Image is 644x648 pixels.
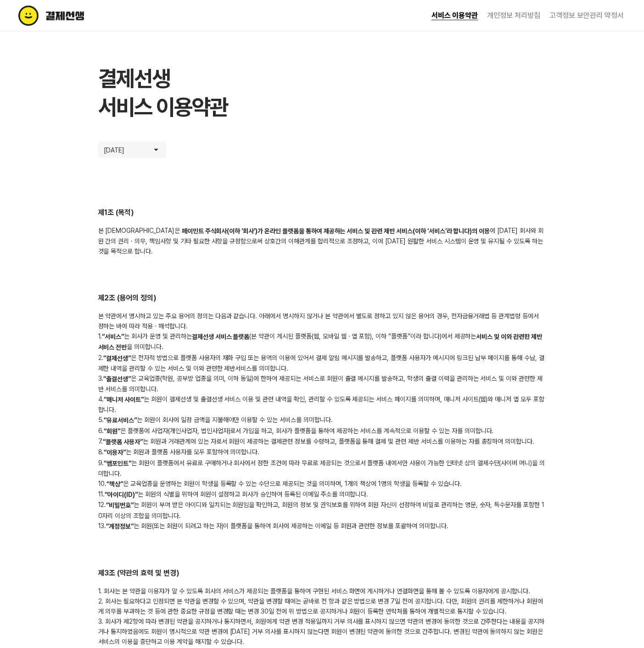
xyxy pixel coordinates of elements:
a: 개인정보 처리방침 [487,11,540,20]
div: 본 [DEMOGRAPHIC_DATA]은 에 [DATE] 회사와 회원 간의 권리 · 의무, 책임사항 및 기타 필요한 사항을 규정함으로써 상호간의 이해관계를 합리적으로 조정하고,... [98,225,546,256]
h2: 제3조 (약관의 효력 및 변경) [98,568,546,579]
b: “결제선생” [103,355,131,362]
div: 본 약관에서 명시하고 있는 주요 용어의 정의는 다음과 같습니다. 아래에서 명시하지 않거나 본 약관에서 별도로 정하고 있지 않은 용어의 경우, 전자금융거래법 등 관계법령 등에서... [98,311,546,531]
b: “매니저 사이트” [104,396,144,403]
b: “계정정보” [106,523,134,530]
b: “서비스” [102,333,124,340]
b: “아이디(ID)” [105,491,138,498]
h2: 제2조 (용어의 정의) [98,293,546,304]
button: [DATE] [98,141,166,158]
b: 서비스 및 이와 관련한 제반 서비스 전반 [98,333,542,351]
h1: 결제선생 서비스 이용약관 [98,64,546,121]
b: “플랫폼 사용자” [103,438,143,445]
b: “쌤포인트” [104,460,131,467]
a: 고객정보 보안관리 약정서 [549,11,624,20]
b: “이용자” [104,449,126,456]
b: “책상” [106,480,123,488]
img: arrow icon [151,145,161,154]
h2: 제1조 (목적) [98,208,546,218]
b: 페이민트 주식회사(이하 ‘회사’)가 온라인 플랫폼을 통하여 제공하는 서비스 및 관련 제반 서비스(이하 ‘서비스’라 합니다)의 이용 [182,227,490,235]
b: “유료서비스” [104,417,137,424]
b: “비밀번호” [106,502,134,509]
a: 서비스 이용약관 [431,11,478,20]
b: “출결선생” [103,375,131,383]
b: 결제선생 서비스 플랫폼 [192,333,250,340]
b: “회원” [104,428,120,435]
p: [DATE] [104,145,131,154]
img: terms logo [18,6,123,26]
